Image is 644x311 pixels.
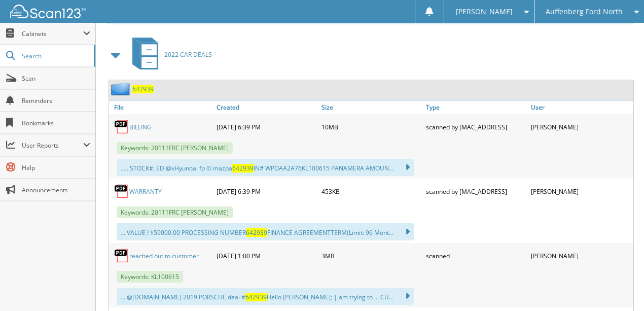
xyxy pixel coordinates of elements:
[22,119,90,127] span: Bookmarks
[117,223,414,240] div: ... VALUE I $59000.00 PROCESSING NUMBER FINANCE AGREEMENTTERM(Limit: 96 Mont...
[546,9,623,15] span: Auffenberg Ford North
[109,100,214,114] a: File
[114,119,129,134] img: PDF.png
[117,288,414,305] div: ... @[DOMAIN_NAME] 2019 PORSCHE deal # Hello [PERSON_NAME]; | am trying to ... CU...
[528,117,633,137] div: [PERSON_NAME]
[117,159,414,176] div: ..... STOCK#: ED @xHyunoal fp © mazpa IN# WPOAA2A76KL100615 PANAMERA AMOUN...
[22,29,83,38] span: Cabinets
[423,246,528,266] div: scanned
[528,181,633,201] div: [PERSON_NAME]
[214,181,319,201] div: [DATE] 6:39 PM
[246,228,267,237] span: 642939
[214,246,319,266] div: [DATE] 1:00 PM
[593,262,644,311] iframe: Chat Widget
[22,163,90,172] span: Help
[22,186,90,194] span: Announcements
[111,83,132,95] img: folder2.png
[232,164,254,172] span: 642939
[22,52,89,60] span: Search
[22,74,90,83] span: Scan
[528,246,633,266] div: [PERSON_NAME]
[126,34,212,75] a: 2022 CAR DEALS
[214,117,319,137] div: [DATE] 6:39 PM
[245,293,267,301] span: 642939
[528,100,633,114] a: User
[423,117,528,137] div: scanned by [MAC_ADDRESS]
[319,181,424,201] div: 453KB
[114,248,129,263] img: PDF.png
[319,100,424,114] a: Size
[319,117,424,137] div: 10MB
[164,50,212,59] span: 2022 CAR DEALS
[129,252,199,260] a: reached out to customer
[22,96,90,105] span: Reminders
[132,85,154,93] a: 642939
[319,246,424,266] div: 3MB
[456,9,513,15] span: [PERSON_NAME]
[10,5,86,18] img: scan123-logo-white.svg
[114,184,129,199] img: PDF.png
[117,206,233,218] span: Keywords: 20111FRC [PERSON_NAME]
[214,100,319,114] a: Created
[423,100,528,114] a: Type
[22,141,83,150] span: User Reports
[117,142,233,154] span: Keywords: 20111FRC [PERSON_NAME]
[129,187,162,196] a: WARRANTY
[117,271,183,283] span: Keywords: KL100615
[423,181,528,201] div: scanned by [MAC_ADDRESS]
[129,123,152,131] a: BILLING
